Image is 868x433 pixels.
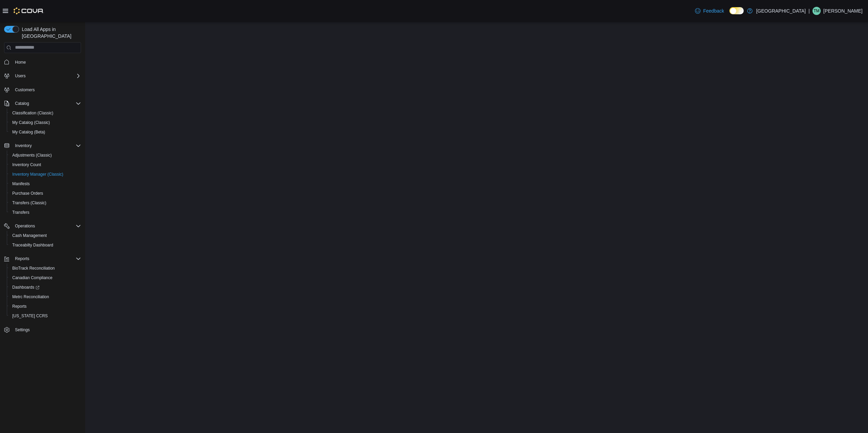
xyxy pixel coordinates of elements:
span: Dashboards [10,283,81,291]
span: Reports [12,255,81,263]
span: Adjustments (Classic) [10,151,81,159]
a: Adjustments (Classic) [10,151,54,159]
button: Users [12,72,28,80]
span: Load All Apps in [GEOGRAPHIC_DATA] [19,26,81,39]
span: Adjustments (Classic) [12,153,52,158]
a: Transfers [10,208,32,216]
span: My Catalog (Beta) [12,129,45,135]
span: Manifests [12,181,30,187]
a: My Catalog (Classic) [10,118,53,127]
span: Purchase Orders [12,191,43,196]
span: Metrc Reconciliation [12,294,49,300]
a: My Catalog (Beta) [10,128,48,136]
nav: Complex example [4,54,81,353]
button: Inventory Count [7,160,84,170]
button: Inventory [12,142,34,150]
span: Reports [10,302,81,310]
button: My Catalog (Classic) [7,118,84,127]
span: [US_STATE] CCRS [12,313,48,319]
span: Users [12,72,81,80]
span: Customers [15,87,35,93]
span: My Catalog (Classic) [12,120,50,125]
button: Catalog [12,99,32,108]
a: Settings [12,326,32,334]
p: | [808,7,810,15]
span: Settings [15,327,30,333]
span: Inventory Count [12,162,41,167]
span: My Catalog (Classic) [10,118,81,127]
span: Transfers [10,208,81,216]
a: Classification (Classic) [10,109,56,117]
button: Transfers [7,208,84,217]
button: Reports [12,255,32,263]
span: Dashboards [12,285,40,290]
a: Customers [12,86,37,94]
span: Washington CCRS [10,312,81,320]
button: Operations [1,221,84,231]
span: Canadian Compliance [10,274,81,282]
button: Reports [7,302,84,311]
button: My Catalog (Beta) [7,127,84,137]
a: Transfers (Classic) [10,199,49,207]
a: Metrc Reconciliation [10,293,52,301]
a: Reports [10,302,29,310]
a: [US_STATE] CCRS [10,312,50,320]
span: Inventory Manager (Classic) [12,172,63,177]
span: Catalog [12,99,81,108]
span: Users [15,73,26,79]
a: Purchase Orders [10,189,46,197]
img: Cova [14,7,44,14]
span: Inventory [15,143,32,148]
span: Inventory Manager (Classic) [10,170,81,178]
a: Home [12,58,29,66]
span: Feedback [703,7,724,14]
span: Inventory [12,142,81,150]
span: Settings [12,325,81,334]
button: Canadian Compliance [7,273,84,283]
span: Customers [12,85,81,94]
a: Manifests [10,180,32,188]
span: Purchase Orders [10,189,81,197]
a: Dashboards [7,283,84,292]
span: Reports [15,256,29,261]
span: Operations [15,223,35,229]
div: Tre Mace [812,7,821,15]
span: Transfers (Classic) [12,200,46,206]
span: BioTrack Reconciliation [10,264,81,272]
button: Traceabilty Dashboard [7,240,84,250]
span: Home [15,60,26,65]
button: Adjustments (Classic) [7,150,84,160]
span: TM [814,7,819,15]
button: Users [1,71,84,81]
button: BioTrack Reconciliation [7,263,84,273]
span: Traceabilty Dashboard [12,242,53,248]
button: Reports [1,254,84,263]
button: Customers [1,85,84,95]
span: Metrc Reconciliation [10,293,81,301]
a: Cash Management [10,231,49,240]
span: Reports [12,304,27,309]
a: BioTrack Reconciliation [10,264,58,272]
a: Feedback [692,4,727,18]
a: Dashboards [10,283,42,291]
button: Cash Management [7,231,84,240]
span: Transfers [12,210,29,215]
span: Canadian Compliance [12,275,52,280]
span: My Catalog (Beta) [10,128,81,136]
a: Traceabilty Dashboard [10,241,56,249]
button: Operations [12,222,38,230]
input: Dark Mode [729,7,744,14]
button: Transfers (Classic) [7,198,84,208]
span: Catalog [15,101,29,106]
span: Manifests [10,180,81,188]
span: Home [12,58,81,66]
p: [GEOGRAPHIC_DATA] [756,7,806,15]
button: Classification (Classic) [7,108,84,118]
span: Transfers (Classic) [10,199,81,207]
button: [US_STATE] CCRS [7,311,84,321]
a: Inventory Count [10,161,44,169]
button: Inventory Manager (Classic) [7,170,84,179]
a: Inventory Manager (Classic) [10,170,66,178]
button: Inventory [1,141,84,150]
